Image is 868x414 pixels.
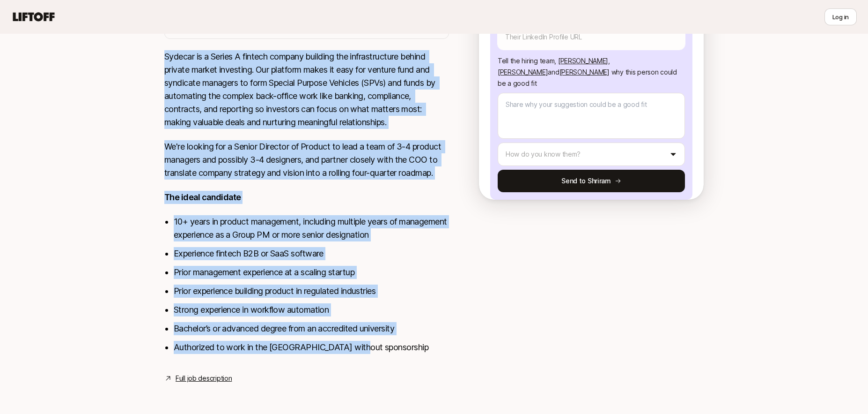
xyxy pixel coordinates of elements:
span: [PERSON_NAME] [558,57,608,65]
li: Bachelor’s or advanced degree from an accredited university [174,322,449,335]
span: [PERSON_NAME] [559,68,610,76]
span: [PERSON_NAME] [498,68,548,76]
span: and [548,68,610,76]
button: Send to Shriram [498,170,685,192]
p: Tell the hiring team, why this person could be a good fit [498,55,685,89]
li: 10+ years in product management, including multiple years of management experience as a Group PM ... [174,215,449,241]
li: Authorized to work in the [GEOGRAPHIC_DATA] without sponsorship [174,341,449,354]
button: Log in [824,8,857,25]
li: Strong experience in workflow automation [174,303,449,316]
li: Prior experience building product in regulated industries [174,285,449,298]
li: Experience fintech B2B or SaaS software [174,247,449,260]
li: Prior management experience at a scaling startup [174,266,449,279]
strong: The ideal candidate [164,192,241,202]
p: Sydecar is a Series A fintech company building the infrastructure behind private market investing... [164,50,449,129]
a: Full job description [176,373,232,384]
p: We're looking for a Senior Director of Product to lead a team of 3-4 product managers and possibl... [164,140,449,180]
